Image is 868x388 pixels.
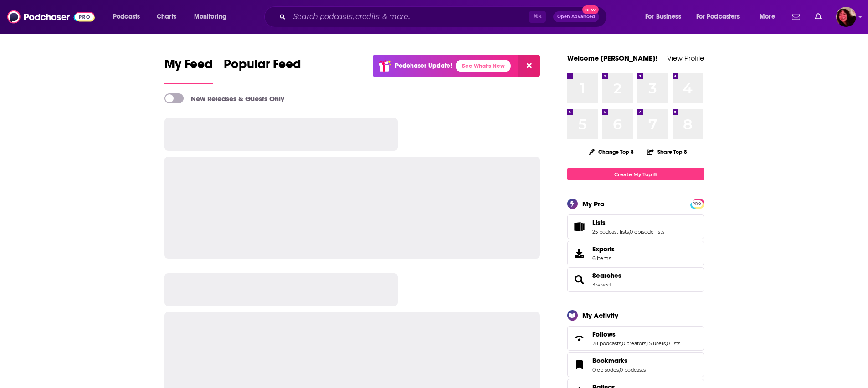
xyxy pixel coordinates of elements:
span: Logged in as Kathryn-Musilek [836,7,856,27]
span: Exports [592,245,615,253]
a: New Releases & Guests Only [164,93,284,103]
a: Create My Top 8 [567,168,704,180]
a: Bookmarks [592,357,646,365]
div: My Activity [582,311,618,320]
a: View Profile [667,54,704,62]
span: Follows [567,326,704,351]
a: 0 lists [667,340,680,347]
span: , [646,340,647,347]
span: 6 items [592,255,615,261]
span: Searches [567,267,704,292]
a: Searches [570,273,589,286]
button: open menu [690,10,753,24]
a: 0 creators [622,340,646,347]
a: Welcome [PERSON_NAME]! [567,54,657,62]
a: 28 podcasts [592,340,621,347]
span: , [619,367,620,373]
button: open menu [753,10,786,24]
span: Monitoring [194,10,226,23]
a: Show notifications dropdown [788,9,804,25]
a: PRO [692,200,703,207]
img: User Profile [836,7,856,27]
a: 0 episodes [592,367,619,373]
span: Podcasts [113,10,140,23]
button: open menu [639,10,693,24]
button: Change Top 8 [583,146,640,158]
span: Exports [570,247,589,260]
a: 0 podcasts [620,367,646,373]
button: Open AdvancedNew [553,11,599,22]
span: , [666,340,667,347]
div: Search podcasts, credits, & more... [273,6,616,27]
a: Follows [592,330,680,338]
span: Charts [157,10,176,23]
p: Podchaser Update! [395,62,452,70]
a: 0 episode lists [630,229,664,235]
span: Lists [567,214,704,239]
span: For Podcasters [696,10,740,23]
span: Bookmarks [592,357,627,365]
span: ⌘ K [529,11,546,23]
span: , [629,229,630,235]
a: Follows [570,332,589,345]
span: My Feed [164,56,213,77]
span: PRO [692,200,703,207]
span: Lists [592,219,606,227]
span: More [760,10,775,23]
a: See What's New [456,60,511,72]
a: Show notifications dropdown [811,9,825,25]
span: Popular Feed [224,56,301,77]
a: 3 saved [592,281,611,288]
button: open menu [107,10,152,24]
a: Bookmarks [570,358,589,371]
a: Lists [570,220,589,233]
a: Charts [151,10,182,24]
a: Lists [592,219,664,227]
button: open menu [188,10,238,24]
img: Podchaser - Follow, Share and Rate Podcasts [7,8,95,26]
span: Bookmarks [567,352,704,377]
span: For Business [645,10,681,23]
span: Open Advanced [557,15,595,19]
a: 15 users [647,340,666,347]
a: Searches [592,271,621,280]
a: Popular Feed [224,56,301,84]
span: New [582,5,599,14]
a: My Feed [164,56,213,84]
button: Share Top 8 [647,143,688,161]
span: Follows [592,330,616,338]
button: Show profile menu [836,7,856,27]
a: 25 podcast lists [592,229,629,235]
a: Exports [567,241,704,265]
input: Search podcasts, credits, & more... [289,10,529,24]
span: , [621,340,622,347]
div: My Pro [582,199,605,208]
